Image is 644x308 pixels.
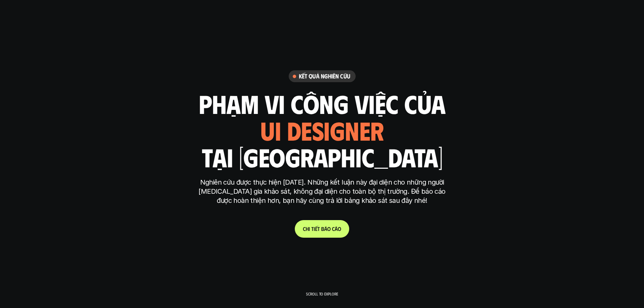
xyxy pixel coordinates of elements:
span: á [335,226,338,232]
span: i [314,226,315,232]
span: t [311,226,314,232]
a: Chitiếtbáocáo [295,220,349,238]
span: á [324,226,327,232]
p: Scroll to explore [306,291,338,296]
span: c [332,226,335,232]
h1: phạm vi công việc của [199,89,446,118]
h6: Kết quả nghiên cứu [299,72,350,80]
span: o [338,226,341,232]
span: ế [315,226,317,232]
span: o [327,226,331,232]
p: Nghiên cứu được thực hiện [DATE]. Những kết luận này đại diện cho những người [MEDICAL_DATA] gia ... [195,178,449,205]
h1: tại [GEOGRAPHIC_DATA] [201,143,443,171]
span: b [321,226,324,232]
span: C [303,226,306,232]
span: h [306,226,309,232]
span: i [309,226,310,232]
span: t [317,226,320,232]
